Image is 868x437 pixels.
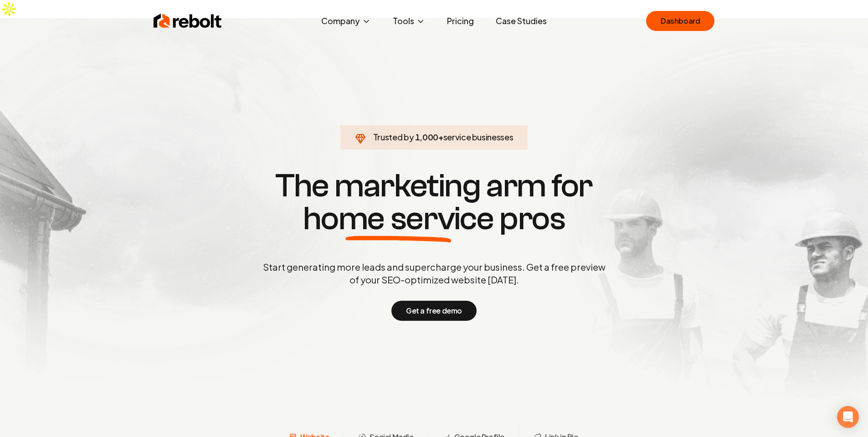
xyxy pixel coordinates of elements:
[415,131,438,144] span: 1,000
[261,261,607,286] p: Start generating more leads and supercharge your business. Get a free preview of your SEO-optimiz...
[391,301,477,321] button: Get a free demo
[303,202,494,235] span: home service
[216,170,653,235] h1: The marketing arm for pros
[154,12,222,30] img: Rebolt Logo
[438,132,443,142] span: +
[440,12,481,30] a: Pricing
[646,11,714,31] a: Dashboard
[373,132,414,142] span: Trusted by
[314,12,378,30] button: Company
[488,12,554,30] a: Case Studies
[837,406,859,428] div: Open Intercom Messenger
[443,132,514,142] span: service businesses
[385,12,432,30] button: Tools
